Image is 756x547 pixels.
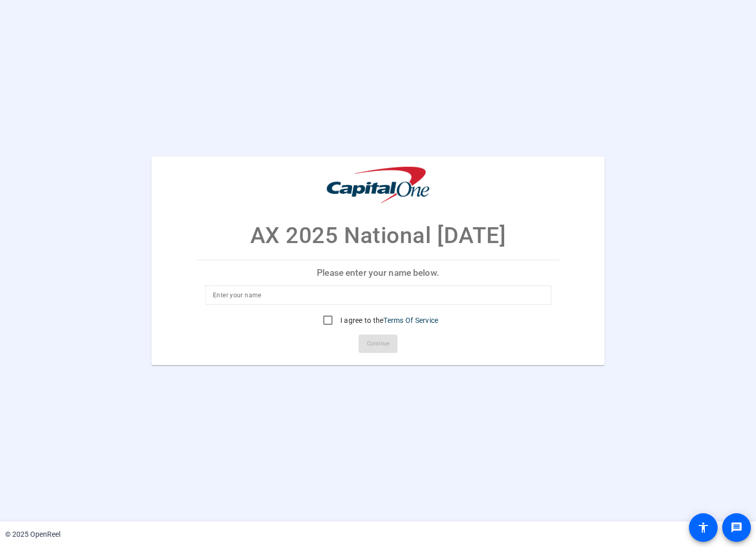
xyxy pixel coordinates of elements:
[327,166,429,203] img: company-logo
[213,289,543,301] input: Enter your name
[383,316,438,324] a: Terms Of Service
[697,521,709,534] mat-icon: accessibility
[338,315,439,325] label: I agree to the
[197,260,559,285] p: Please enter your name below.
[250,218,506,252] p: AX 2025 National [DATE]
[5,529,60,540] div: © 2025 OpenReel
[730,521,743,534] mat-icon: message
